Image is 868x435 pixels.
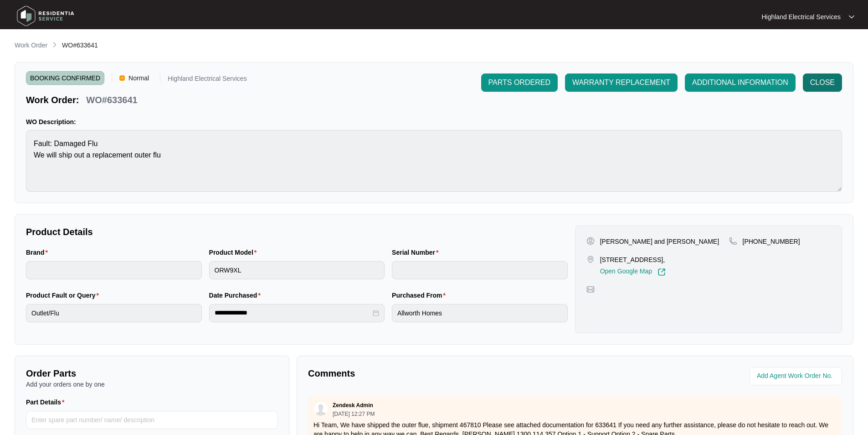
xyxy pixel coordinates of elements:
button: CLOSE [803,73,842,92]
img: dropdown arrow [849,15,854,19]
p: Order Parts [26,367,278,380]
input: Product Fault or Query [26,304,202,322]
label: Brand [26,248,51,257]
button: ADDITIONAL INFORMATION [685,73,796,92]
button: PARTS ORDERED [481,73,558,92]
img: map-pin [586,255,595,263]
label: Purchased From [392,291,449,300]
label: Serial Number [392,248,442,257]
label: Part Details [26,398,68,407]
p: [PHONE_NUMBER] [743,237,800,246]
input: Brand [26,261,202,279]
p: WO Description: [26,117,842,126]
p: Zendesk Admin [333,402,373,409]
label: Product Model [209,248,261,257]
p: [DATE] 12:27 PM [333,411,375,417]
img: Vercel Logo [119,75,125,81]
input: Serial Number [392,261,568,279]
img: map-pin [586,285,595,293]
span: CLOSE [810,77,835,88]
p: Work Order [15,41,47,50]
p: Highland Electrical Services [168,75,247,85]
p: WO#633641 [86,94,137,106]
input: Date Purchased [215,308,371,318]
p: [PERSON_NAME] and [PERSON_NAME] [600,237,719,246]
p: Work Order: [26,94,79,106]
p: Product Details [26,225,568,238]
input: Purchased From [392,304,568,322]
img: Link-External [657,268,666,276]
img: user-pin [586,237,595,245]
span: ADDITIONAL INFORMATION [692,77,788,88]
textarea: Fault: Damaged Flu We will ship out a replacement outer flu [26,130,842,192]
p: [STREET_ADDRESS], [600,255,666,264]
label: Date Purchased [209,291,264,300]
input: Add Agent Work Order No. [757,371,837,382]
button: WARRANTY REPLACEMENT [565,73,678,92]
a: Open Google Map [600,268,666,276]
img: chevron-right [51,41,58,48]
span: Normal [125,71,153,85]
label: Product Fault or Query [26,291,103,300]
span: BOOKING CONFIRMED [26,71,104,85]
span: PARTS ORDERED [488,77,550,88]
p: Comments [308,367,569,380]
span: WO#633641 [62,42,98,49]
p: Highland Electrical Services [761,12,841,21]
img: user.svg [314,402,328,416]
input: Part Details [26,411,278,429]
a: Work Order [13,41,49,51]
input: Product Model [209,261,385,279]
span: WARRANTY REPLACEMENT [572,77,670,88]
img: map-pin [729,237,737,245]
p: Add your orders one by one [26,380,278,389]
img: residentia service logo [14,2,77,30]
